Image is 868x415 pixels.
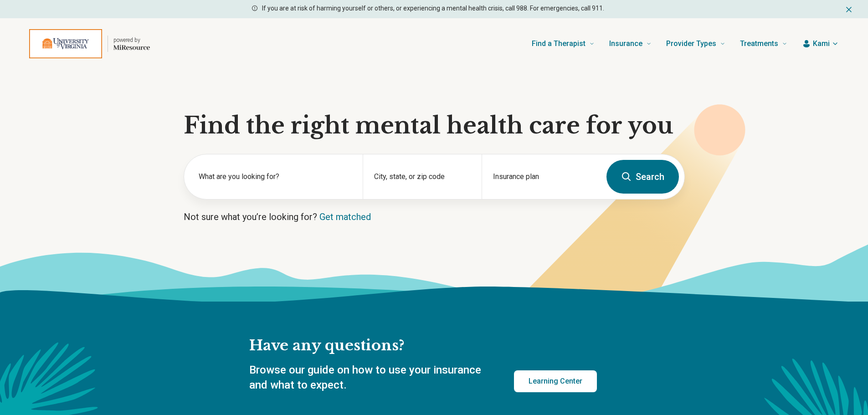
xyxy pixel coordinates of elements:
[606,160,679,194] button: Search
[184,210,685,223] p: Not sure what you’re looking for?
[666,37,716,50] span: Provider Types
[813,38,830,49] span: Kami
[514,370,597,392] a: Learning Center
[609,26,652,62] a: Insurance
[249,363,492,393] p: Browse our guide on how to use your insurance and what to expect.
[319,211,371,222] a: Get matched
[184,112,685,139] h1: Find the right mental health care for you
[532,37,586,50] span: Find a Therapist
[532,26,595,62] a: Find a Therapist
[29,29,150,58] a: Home page
[666,26,725,62] a: Provider Types
[609,37,642,50] span: Insurance
[199,171,352,182] label: What are you looking for?
[740,37,778,50] span: Treatments
[262,4,604,13] p: If you are at risk of harming yourself or others, or experiencing a mental health crisis, call 98...
[740,26,787,62] a: Treatments
[249,336,597,355] h2: Have any questions?
[844,4,853,15] button: Dismiss
[113,36,150,44] p: powered by
[802,38,839,49] button: Kami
